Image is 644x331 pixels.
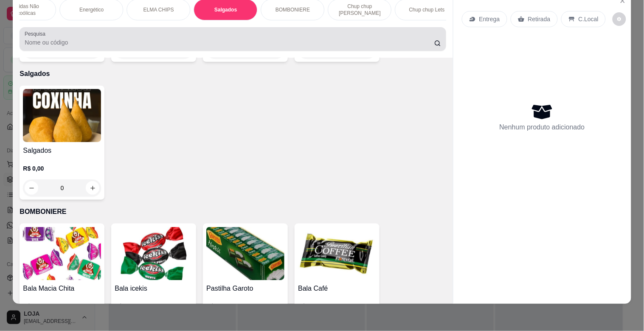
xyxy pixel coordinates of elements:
[79,6,104,13] p: Energético
[25,38,434,47] input: Pesquisa
[335,3,384,17] p: Chup chup [PERSON_NAME]
[276,6,310,13] p: BOMBONIERE
[23,283,101,294] h4: Bala Macia Chita
[23,227,101,280] img: product-image
[20,69,446,79] p: Salgados
[579,15,599,23] p: C.Local
[298,227,376,280] img: product-image
[115,227,193,280] img: product-image
[500,122,585,132] p: Nenhum produto adicionado
[528,15,551,23] p: Retirada
[206,227,284,280] img: product-image
[25,30,48,37] label: Pesquisa
[20,207,446,217] p: BOMBONIERE
[298,283,376,294] h4: Bala Café
[23,146,101,156] h4: Salgados
[479,15,500,23] p: Entrega
[613,12,626,26] button: decrease-product-quantity
[115,283,193,294] h4: Bala icekis
[214,6,237,13] p: Salgados
[206,302,284,311] p: R$ 2,50
[298,302,376,311] p: R$ 0,25
[23,89,101,142] img: product-image
[23,302,101,311] p: R$ 0,25
[115,302,193,311] p: R$ 0,25
[143,6,174,13] p: ELMA CHIPS
[206,283,284,294] h4: Pastilha Garoto
[23,164,101,173] p: R$ 0,00
[409,6,444,13] p: Chup chup Lets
